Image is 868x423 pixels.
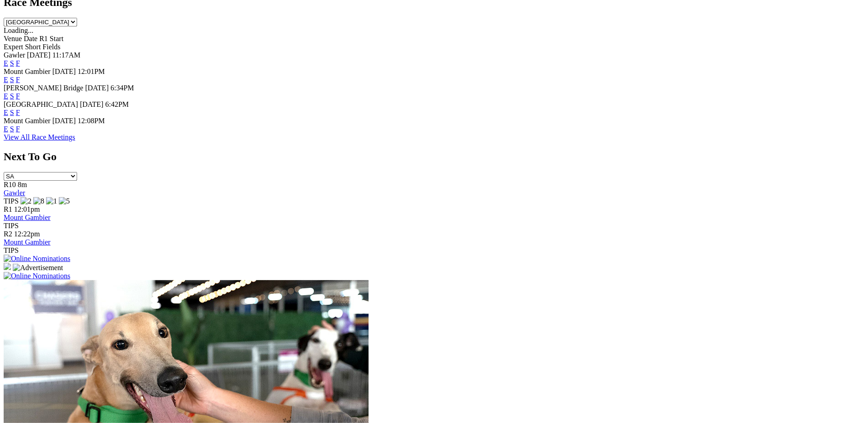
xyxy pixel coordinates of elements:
span: 12:01PM [78,68,105,75]
span: 6:42PM [105,100,129,108]
span: [GEOGRAPHIC_DATA] [4,100,78,108]
a: E [4,109,8,116]
a: E [4,76,8,84]
a: S [10,76,14,84]
a: Mount Gambier [4,238,51,246]
span: 12:01pm [14,205,40,213]
span: [PERSON_NAME] Bridge [4,84,83,92]
img: 15187_Greyhounds_GreysPlayCentral_Resize_SA_WebsiteBanner_300x115_2025.jpg [4,263,11,270]
a: E [4,125,8,133]
span: TIPS [4,246,19,254]
span: Loading... [4,26,33,34]
span: Gawler [4,51,25,59]
img: 8 [33,197,44,205]
a: E [4,59,8,67]
span: [DATE] [52,68,76,75]
span: 11:17AM [52,51,81,59]
span: [DATE] [27,51,51,59]
span: Short [25,43,41,51]
span: 12:08PM [78,117,105,125]
span: R1 Start [39,35,63,42]
a: Mount Gambier [4,214,51,221]
a: S [10,125,14,133]
a: F [16,109,20,116]
span: 12:22pm [14,230,40,238]
span: [DATE] [85,84,109,92]
img: Online Nominations [4,255,70,263]
span: R2 [4,230,12,238]
span: 6:34PM [110,84,134,92]
img: 1 [46,197,57,205]
a: F [16,92,20,100]
a: F [16,59,20,67]
span: Expert [4,43,23,51]
span: [DATE] [80,100,104,108]
span: 8m [18,181,27,188]
span: Mount Gambier [4,68,51,75]
span: R1 [4,205,12,213]
a: Gawler [4,189,25,197]
img: 5 [59,197,70,205]
a: F [16,76,20,84]
span: Mount Gambier [4,117,51,125]
span: TIPS [4,197,19,205]
span: Date [24,35,37,42]
h2: Next To Go [4,151,864,163]
span: [DATE] [52,117,76,125]
span: Venue [4,35,22,42]
span: TIPS [4,222,19,230]
a: F [16,125,20,133]
img: Advertisement [13,264,63,272]
span: R10 [4,181,16,188]
a: View All Race Meetings [4,133,75,141]
a: S [10,92,14,100]
img: 2 [21,197,31,205]
a: S [10,109,14,116]
a: S [10,59,14,67]
a: E [4,92,8,100]
img: Online Nominations [4,272,70,280]
span: Fields [42,43,60,51]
